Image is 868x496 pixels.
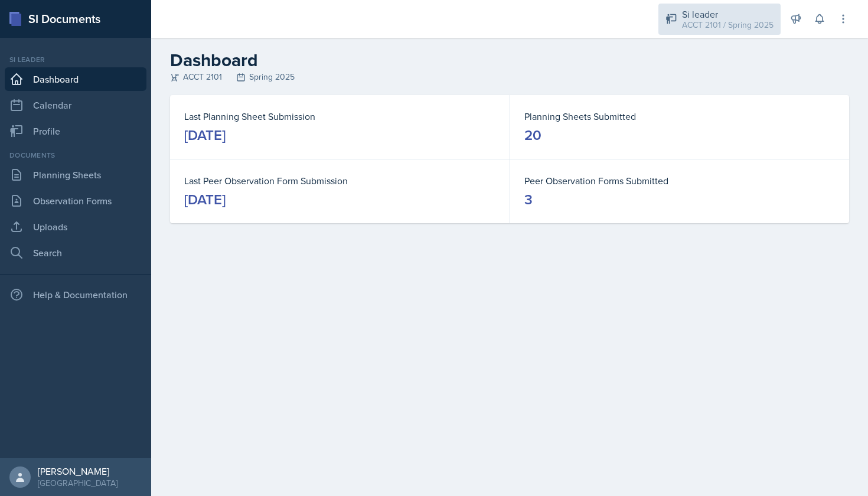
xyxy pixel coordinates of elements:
[5,119,146,143] a: Profile
[524,190,533,209] div: 3
[38,477,118,489] div: [GEOGRAPHIC_DATA]
[5,67,146,91] a: Dashboard
[5,283,146,306] div: Help & Documentation
[682,19,774,31] div: ACCT 2101 / Spring 2025
[5,150,146,161] div: Documents
[5,163,146,187] a: Planning Sheets
[170,50,849,71] h2: Dashboard
[524,109,835,123] dt: Planning Sheets Submitted
[170,71,849,83] div: ACCT 2101 Spring 2025
[184,174,495,188] dt: Last Peer Observation Form Submission
[524,174,835,188] dt: Peer Observation Forms Submitted
[682,7,774,21] div: Si leader
[5,241,146,265] a: Search
[5,93,146,117] a: Calendar
[184,109,495,123] dt: Last Planning Sheet Submission
[524,126,541,145] div: 20
[184,190,226,209] div: [DATE]
[5,54,146,65] div: Si leader
[5,215,146,239] a: Uploads
[5,189,146,213] a: Observation Forms
[38,465,118,477] div: [PERSON_NAME]
[184,126,226,145] div: [DATE]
